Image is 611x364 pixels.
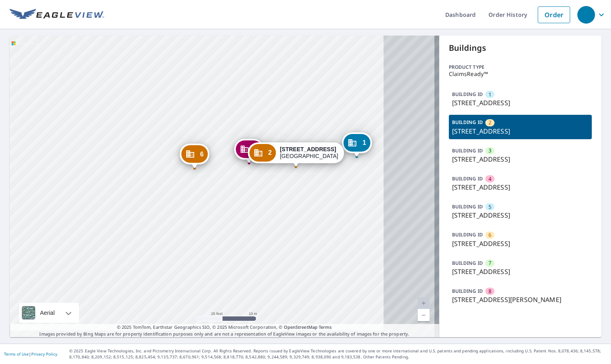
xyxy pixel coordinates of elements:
[449,42,592,54] p: Buildings
[449,64,592,71] p: Product type
[452,182,589,192] p: [STREET_ADDRESS]
[452,295,589,304] p: [STREET_ADDRESS][PERSON_NAME]
[200,151,204,157] span: 6
[418,297,430,309] a: Current Level 20, Zoom In Disabled
[69,348,607,360] p: © 2025 Eagle View Technologies, Inc. and Pictometry International Corp. All Rights Reserved. Repo...
[284,324,318,330] a: OpenStreetMap
[452,119,483,126] p: BUILDING ID
[452,267,589,276] p: [STREET_ADDRESS]
[452,260,483,266] p: BUILDING ID
[319,324,332,330] a: Terms
[488,231,491,239] span: 6
[488,288,491,295] span: 8
[452,98,589,108] p: [STREET_ADDRESS]
[538,6,570,23] a: Order
[117,324,332,331] span: © 2025 TomTom, Earthstar Geographics SIO, © 2025 Microsoft Corporation, ©
[452,126,589,136] p: [STREET_ADDRESS]
[38,303,57,323] div: Aerial
[452,147,483,154] p: BUILDING ID
[418,309,430,321] a: Current Level 20, Zoom Out
[488,147,491,154] span: 3
[449,71,592,77] p: ClaimsReady™
[268,150,272,156] span: 2
[488,203,491,211] span: 5
[234,139,264,164] div: Dropped pin, building 4, Commercial property, 1911 W University Ave Wichita, KS 67213
[10,324,439,337] p: Images provided by Bing Maps are for property identification purposes only and are not a represen...
[452,175,483,182] p: BUILDING ID
[280,146,338,160] div: [GEOGRAPHIC_DATA]
[452,231,483,238] p: BUILDING ID
[452,154,589,164] p: [STREET_ADDRESS]
[488,175,491,183] span: 4
[19,303,79,323] div: Aerial
[452,91,483,98] p: BUILDING ID
[248,142,344,167] div: Dropped pin, building 2, Commercial property, 1907 W University Ave Wichita, KS 67213
[4,351,29,357] a: Terms of Use
[342,132,372,157] div: Dropped pin, building 1, Commercial property, 1901 W University Ave Wichita, KS 67213
[280,146,336,152] strong: [STREET_ADDRESS]
[362,140,366,146] span: 1
[31,351,57,357] a: Privacy Policy
[180,144,209,168] div: Dropped pin, building 6, Commercial property, 1919 W University Ave Wichita, KS 67213
[4,352,57,356] p: |
[488,91,491,98] span: 1
[488,119,491,126] span: 2
[452,203,483,210] p: BUILDING ID
[452,288,483,294] p: BUILDING ID
[488,259,491,267] span: 7
[10,9,104,21] img: EV Logo
[452,210,589,220] p: [STREET_ADDRESS]
[452,239,589,248] p: [STREET_ADDRESS]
